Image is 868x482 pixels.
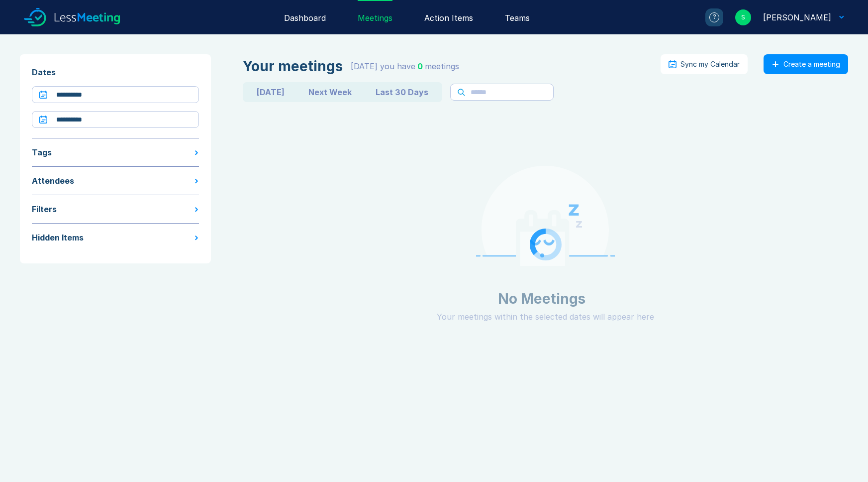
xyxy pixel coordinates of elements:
[32,175,74,187] div: Attendees
[32,232,84,243] div: Hidden Items
[693,8,723,26] a: ?
[680,60,740,68] div: Sync my Calendar
[32,203,57,215] div: Filters
[245,84,296,100] button: [DATE]
[296,84,364,100] button: Next Week
[417,61,423,71] span: 0
[32,146,52,158] div: Tags
[243,58,343,74] div: Your meetings
[32,66,199,78] div: Dates
[351,60,459,72] div: [DATE] you have meeting s
[364,84,440,100] button: Last 30 Days
[735,9,751,25] div: S
[763,11,831,23] div: Scott Drewery
[783,60,840,68] div: Create a meeting
[764,54,848,74] button: Create a meeting
[709,12,719,22] div: ?
[661,54,748,74] button: Sync my Calendar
